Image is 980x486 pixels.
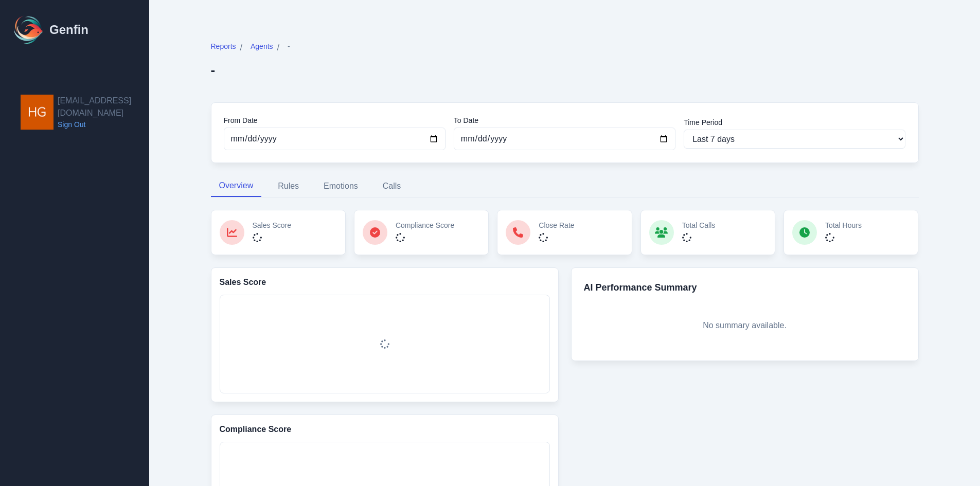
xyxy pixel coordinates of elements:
h2: - [211,62,290,78]
label: To Date [454,115,675,125]
p: Total Calls [682,220,716,230]
button: Overview [211,175,262,197]
span: - [288,41,290,51]
h1: Genfin [49,22,88,38]
span: Reports [211,41,236,51]
p: Total Hours [825,220,862,230]
p: Sales Score [253,220,291,230]
label: From Date [224,115,446,125]
button: Emotions [315,175,366,197]
span: / [277,42,279,54]
h3: AI Performance Summary [584,280,906,295]
button: Calls [375,175,409,197]
span: / [240,42,242,54]
h3: Compliance Score [220,423,550,436]
h3: Sales Score [220,276,550,289]
img: hgarza@aadirect.com [21,95,54,130]
div: No summary available. [584,303,906,348]
img: Logo [12,13,45,46]
a: Reports [211,41,236,54]
button: Rules [270,175,307,197]
label: Time Period [684,117,905,128]
a: Agents [251,41,273,54]
p: Close Rate [539,220,574,230]
span: Agents [251,41,273,51]
a: Sign Out [58,119,149,130]
p: Compliance Score [396,220,454,230]
h2: [EMAIL_ADDRESS][DOMAIN_NAME] [58,95,149,119]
